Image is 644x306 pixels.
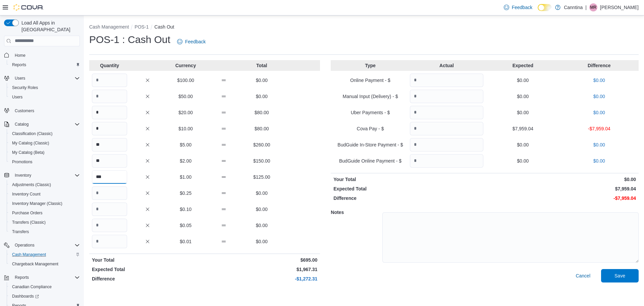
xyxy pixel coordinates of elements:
span: Canadian Compliance [9,283,80,291]
p: $0.00 [244,222,279,229]
button: Users [1,74,83,83]
button: Canadian Compliance [7,282,83,292]
button: Cancel [573,269,593,282]
p: $0.00 [486,77,559,84]
button: Users [12,74,28,82]
p: [PERSON_NAME] [600,3,639,11]
input: Quantity [92,90,127,103]
div: Matthew Reddy [589,3,597,11]
span: Inventory Count [9,190,80,198]
button: Security Roles [7,83,83,92]
span: Home [15,53,25,58]
button: Inventory [1,171,83,180]
p: $0.01 [168,238,203,245]
input: Quantity [92,138,127,151]
button: Transfers [7,227,83,236]
p: Difference [333,195,483,202]
span: Inventory Manager (Classic) [9,200,80,208]
p: $0.00 [562,77,636,84]
a: Home [12,51,28,59]
p: Online Payment - $ [333,77,407,84]
span: Transfers [9,228,80,236]
span: Customers [15,108,34,114]
span: Feedback [512,4,532,11]
button: POS-1 [135,24,149,30]
span: Reports [15,275,29,280]
p: BudGuide Online Payment - $ [333,158,407,164]
a: Transfers (Classic) [9,218,48,226]
span: Promotions [9,158,80,166]
span: Feedback [185,38,206,45]
p: Your Total [333,176,483,183]
span: Catalog [12,120,80,128]
p: $80.00 [244,109,279,116]
a: Chargeback Management [9,260,61,268]
span: My Catalog (Classic) [12,140,49,146]
p: Currency [168,62,203,69]
a: Feedback [174,35,208,48]
span: Dashboards [9,292,80,300]
p: $7,959.04 [486,185,636,192]
a: Inventory Manager (Classic) [9,200,65,208]
button: Cash Management [89,24,129,30]
p: $0.00 [486,109,559,116]
input: Quantity [410,74,483,87]
p: $1,967.31 [206,266,317,273]
button: Reports [7,60,83,70]
p: $0.00 [244,93,279,100]
span: Adjustments (Classic) [9,181,80,189]
a: Customers [12,107,37,115]
button: My Catalog (Beta) [7,148,83,157]
h5: Notes [331,206,381,219]
p: | [585,3,587,11]
input: Quantity [410,122,483,135]
span: Cash Management [12,252,46,257]
p: $100.00 [168,77,203,84]
span: Users [9,93,80,101]
a: Transfers [9,228,32,236]
span: Inventory [15,173,31,178]
input: Quantity [410,154,483,168]
p: $125.00 [244,174,279,180]
span: Classification (Classic) [9,130,80,138]
a: Security Roles [9,84,41,92]
span: Adjustments (Classic) [12,182,51,187]
button: Transfers (Classic) [7,218,83,227]
button: Cash Management [7,250,83,259]
a: Canadian Compliance [9,283,54,291]
span: Inventory [12,171,80,179]
img: Cova [13,4,44,11]
a: Dashboards [7,292,83,301]
span: Promotions [12,159,33,165]
p: $0.00 [244,77,279,84]
p: $5.00 [168,141,203,148]
span: Purchase Orders [9,209,80,217]
a: Classification (Classic) [9,130,55,138]
p: -$7,959.04 [486,195,636,202]
p: $0.25 [168,190,203,196]
button: Customers [1,106,83,116]
button: Catalog [1,120,83,129]
a: Promotions [9,158,35,166]
span: Users [12,74,80,82]
h1: POS-1 : Cash Out [89,33,170,46]
span: Security Roles [9,84,80,92]
span: Reports [12,273,80,281]
span: Purchase Orders [12,210,43,216]
button: Reports [12,273,32,281]
p: $0.00 [486,93,559,100]
span: Transfers (Classic) [9,218,80,226]
a: Dashboards [9,292,42,300]
input: Quantity [92,170,127,184]
p: $50.00 [168,93,203,100]
input: Quantity [92,74,127,87]
button: Users [7,92,83,102]
button: Purchase Orders [7,208,83,218]
input: Quantity [92,219,127,232]
p: $0.00 [562,158,636,164]
a: Purchase Orders [9,209,45,217]
p: $0.00 [486,141,559,148]
button: Inventory [12,171,34,179]
span: Dashboards [12,294,39,299]
p: $1.00 [168,174,203,180]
